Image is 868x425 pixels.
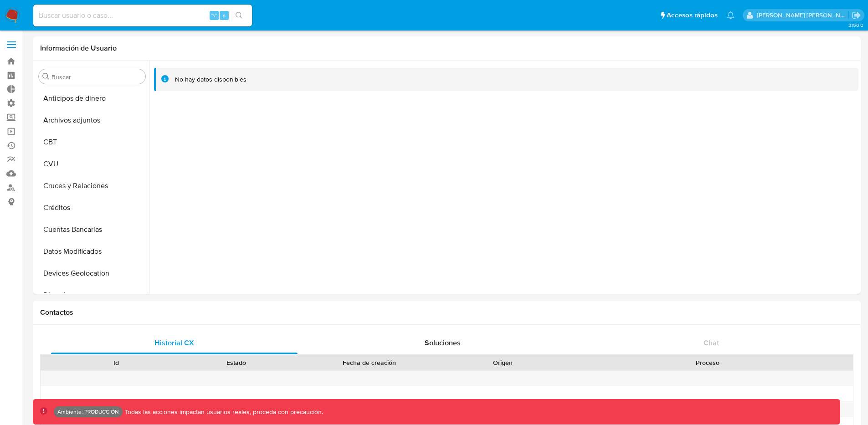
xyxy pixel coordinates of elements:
[33,10,252,21] input: Buscar usuario o caso...
[35,175,149,197] button: Cruces y Relaciones
[727,11,734,19] a: Notificaciones
[35,262,149,284] button: Devices Geolocation
[35,109,149,131] button: Archivos adjuntos
[569,358,847,367] div: Proceso
[223,11,226,20] span: s
[40,44,117,53] h1: Información de Usuario
[757,11,849,20] p: rodrigo.moyano@mercadolibre.com
[57,410,119,414] p: Ambiente: PRODUCCIÓN
[154,338,194,348] span: Historial CX
[211,11,217,20] span: ⌥
[35,241,149,262] button: Datos Modificados
[35,284,149,306] button: Direcciones
[230,9,248,22] button: search-icon
[51,73,142,81] input: Buscar
[35,219,149,241] button: Cuentas Bancarias
[704,338,719,348] span: Chat
[35,131,149,153] button: CBT
[183,358,290,367] div: Estado
[35,197,149,219] button: Créditos
[123,408,323,416] p: Todas las acciones impactan usuarios reales, proceda con precaución.
[852,10,861,20] a: Salir
[449,358,556,367] div: Origen
[35,153,149,175] button: CVU
[40,308,853,317] h1: Contactos
[667,10,718,20] span: Accesos rápidos
[425,338,461,348] span: Soluciones
[63,358,170,367] div: Id
[303,358,437,367] div: Fecha de creación
[35,87,149,109] button: Anticipos de dinero
[42,73,50,80] button: Buscar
